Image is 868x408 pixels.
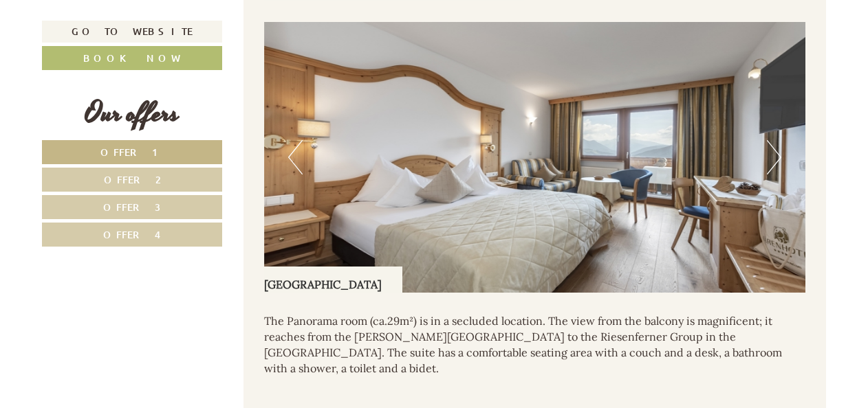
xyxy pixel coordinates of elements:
[288,140,303,174] button: Previous
[264,267,402,293] div: [GEOGRAPHIC_DATA]
[767,140,781,174] button: Next
[103,228,161,241] span: Offer 4
[42,21,222,43] a: Go to website
[100,146,164,159] span: Offer 1
[103,201,161,214] span: Offer 3
[264,22,806,293] img: image
[104,173,161,186] span: Offer 2
[42,46,222,70] a: Book now
[264,313,806,376] p: The Panorama room (ca.29m²) is in a secluded location. The view from the balcony is magnificent; ...
[42,94,222,133] div: Our offers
